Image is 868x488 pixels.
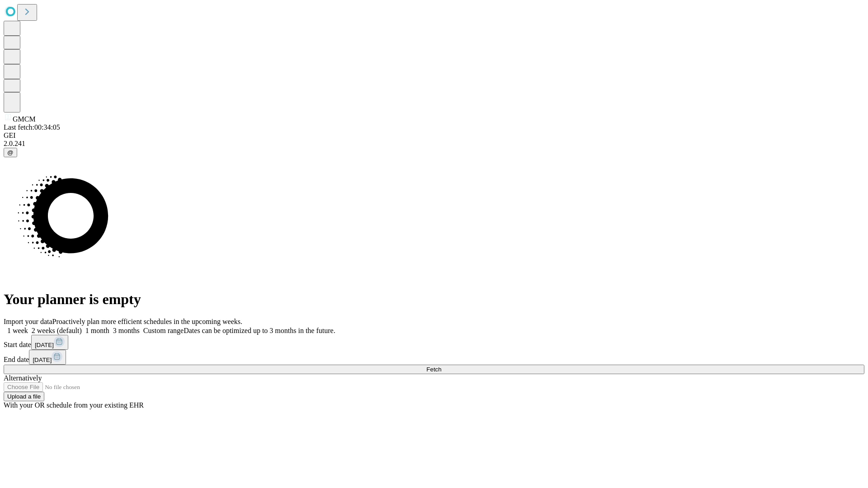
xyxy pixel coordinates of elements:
[13,115,36,123] span: GMCM
[32,327,82,334] span: 2 weeks (default)
[4,131,864,140] div: GEI
[29,350,66,365] button: [DATE]
[4,401,144,409] span: With your OR schedule from your existing EHR
[31,335,68,350] button: [DATE]
[33,357,52,363] span: [DATE]
[7,327,28,334] span: 1 week
[4,350,864,365] div: End date
[4,140,864,148] div: 2.0.241
[4,123,60,131] span: Last fetch: 00:34:05
[426,366,441,373] span: Fetch
[184,327,335,334] span: Dates can be optimized up to 3 months in the future.
[4,148,17,157] button: @
[4,365,864,374] button: Fetch
[113,327,140,334] span: 3 months
[85,327,109,334] span: 1 month
[35,342,54,348] span: [DATE]
[143,327,184,334] span: Custom range
[4,318,52,325] span: Import your data
[4,392,44,401] button: Upload a file
[52,318,242,325] span: Proactively plan more efficient schedules in the upcoming weeks.
[4,335,864,350] div: Start date
[4,291,864,308] h1: Your planner is empty
[4,374,42,382] span: Alternatively
[7,149,14,156] span: @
